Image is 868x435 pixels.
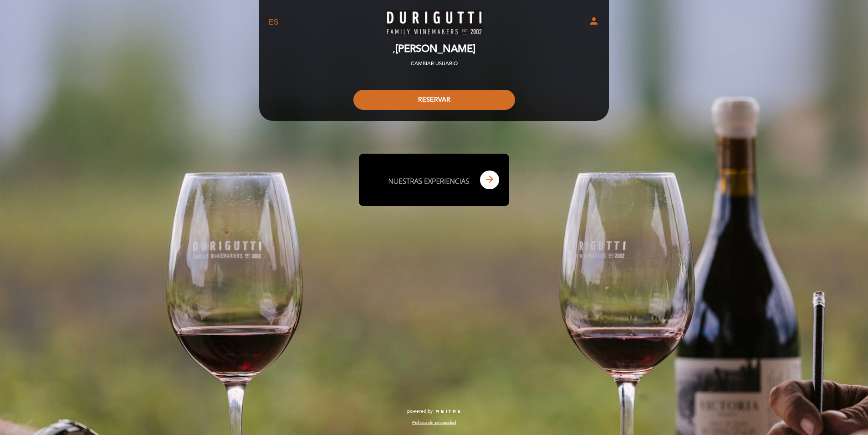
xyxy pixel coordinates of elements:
button: person [588,16,599,30]
img: MEITRE [435,409,461,414]
img: banner_1673021592.jpeg [359,154,509,206]
button: Cambiar usuario [408,60,460,68]
i: person [588,16,599,26]
i: arrow_forward [484,174,495,185]
span: powered by [407,408,433,414]
a: Política de privacidad [412,419,456,426]
a: FINCA VICTORIA – TURISMO [377,10,491,35]
h2: , [393,44,475,55]
a: powered by [407,408,461,414]
span: [PERSON_NAME] [395,43,475,55]
button: arrow_forward [479,170,500,190]
button: RESERVAR [353,90,515,110]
